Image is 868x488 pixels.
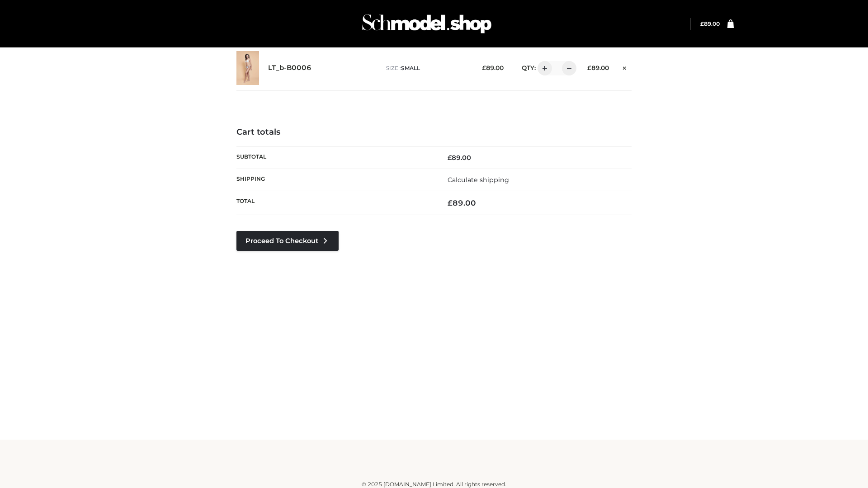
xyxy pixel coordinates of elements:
h4: Cart totals [236,127,632,137]
span: £ [700,20,704,27]
bdi: 89.00 [700,20,720,27]
th: Shipping [236,169,434,191]
a: Calculate shipping [448,176,509,184]
a: LT_b-B0006 [268,64,311,72]
span: £ [448,198,453,207]
a: Proceed to Checkout [236,231,339,251]
bdi: 89.00 [587,64,609,71]
img: Schmodel Admin 964 [359,6,495,42]
th: Subtotal [236,146,434,169]
bdi: 89.00 [482,64,504,71]
span: £ [448,154,452,162]
p: size : [386,64,468,72]
a: £89.00 [700,20,720,27]
bdi: 89.00 [448,154,471,162]
span: SMALL [401,65,420,71]
a: Remove this item [618,61,632,73]
th: Total [236,191,434,215]
span: £ [482,64,486,71]
span: £ [587,64,591,71]
div: QTY: [513,61,573,75]
bdi: 89.00 [448,198,476,207]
